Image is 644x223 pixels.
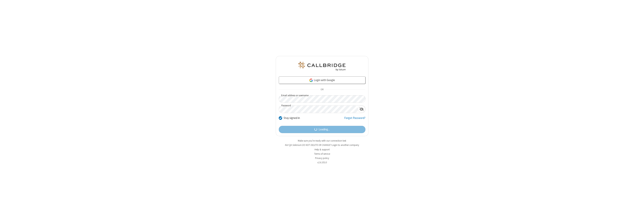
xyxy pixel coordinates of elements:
[332,143,359,147] button: Login to another company
[309,78,313,82] img: google-icon.png
[298,139,346,142] a: Make sure you're ready with our connection test
[276,143,368,147] li: Not QA Selenium DO NOT DELETE OR CHANGE?
[279,106,358,113] input: Password
[358,106,365,113] div: Show password
[315,148,330,151] a: Help & support
[319,127,330,132] span: Loading...
[276,161,368,164] li: v2.6.353.0
[314,152,330,155] a: Terms of service
[279,76,365,84] a: Login with Google
[344,116,365,123] a: Forgot Password?
[298,62,346,71] img: QA Selenium DO NOT DELETE OR CHANGE
[315,157,329,160] a: Privacy policy
[319,87,325,92] span: OR
[279,126,365,133] button: Loading...
[279,95,365,103] input: Email address or username
[284,116,300,120] label: Stay signed in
